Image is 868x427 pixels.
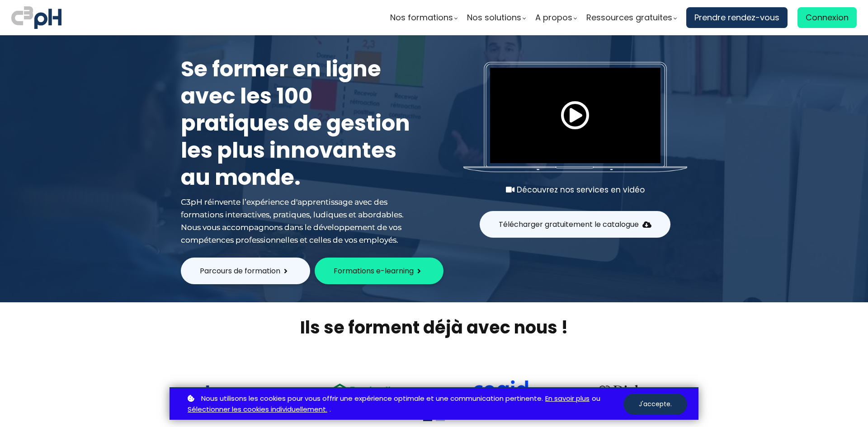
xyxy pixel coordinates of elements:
span: Formations e-learning [334,265,414,277]
span: Nous utilisons les cookies pour vous offrir une expérience optimale et une communication pertinente. [201,393,543,404]
img: 73f878ca33ad2a469052bbe3fa4fd140.png [205,385,263,404]
span: A propos [535,11,572,24]
span: Connexion [806,11,849,24]
p: ou . [185,393,623,416]
button: J'accepte. [623,394,687,415]
a: Sélectionner les cookies individuellement. [188,404,327,415]
span: Ressources gratuites [586,11,672,24]
img: 4cbfeea6ce3138713587aabb8dcf64fe.png [593,379,675,404]
button: Télécharger gratuitement le catalogue [480,211,670,238]
img: cdf238afa6e766054af0b3fe9d0794df.png [472,380,529,404]
img: logo C3PH [11,5,61,31]
span: Nos solutions [467,11,521,24]
h1: Se former en ligne avec les 100 pratiques de gestion les plus innovantes au monde. [181,56,416,191]
span: Nos formations [390,11,453,24]
span: Télécharger gratuitement le catalogue [499,219,639,230]
a: En savoir plus [545,393,590,404]
button: Formations e-learning [315,258,443,284]
div: Découvrez nos services en vidéo [463,183,687,196]
span: Parcours de formation [200,265,280,277]
a: Connexion [797,7,857,28]
div: C3pH réinvente l’expérience d'apprentissage avec des formations interactives, pratiques, ludiques... [181,196,416,246]
h2: Ils se forment déjà avec nous ! [170,316,698,339]
button: Parcours de formation [181,258,310,284]
a: Prendre rendez-vous [686,7,788,28]
span: Prendre rendez-vous [694,11,779,24]
img: ea49a208ccc4d6e7deb170dc1c457f3b.png [327,378,408,403]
